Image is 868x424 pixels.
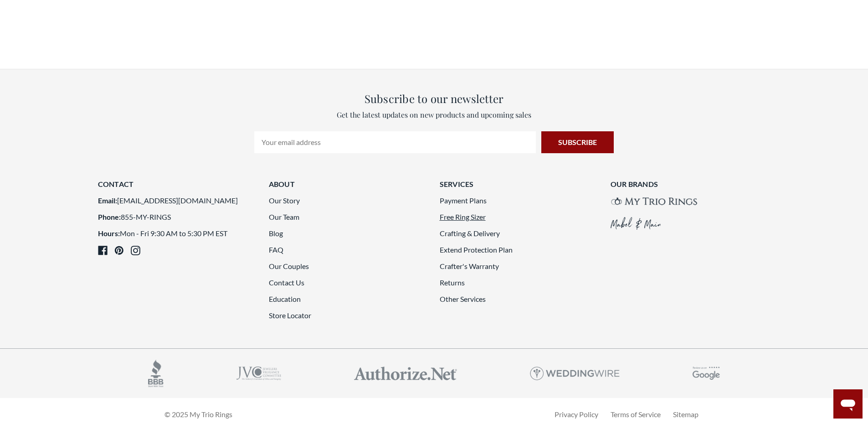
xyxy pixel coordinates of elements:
[269,229,283,238] a: Blog
[611,217,661,230] img: Mabel&Main brand logo
[269,179,429,190] h3: About
[555,410,598,419] a: Privacy Policy
[530,367,620,380] img: Weddingwire
[164,409,232,420] p: © 2025 My Trio Rings
[673,410,699,419] a: Sitemap
[98,228,258,239] li: Mon - Fri 9:30 AM to 5:30 PM EST
[440,245,513,254] a: Extend Protection Plan
[269,196,300,205] a: Our Story
[269,212,299,221] a: Our Team
[440,278,465,287] a: Returns
[98,229,120,238] strong: Hours:
[269,245,283,254] a: FAQ
[269,295,301,303] a: Education
[354,367,457,380] img: Authorize
[98,179,258,190] h3: Contact
[254,90,614,107] h3: Subscribe to our newsletter
[98,196,117,205] strong: Email:
[254,131,536,153] input: Your email address
[98,212,258,222] li: 855-MY-RINGS
[440,229,500,238] a: Crafting & Delivery
[269,311,311,320] a: Store Locator
[693,366,720,380] img: Google Reviews
[611,197,697,205] img: My Trio Rings brand logo
[236,367,281,380] img: jvc
[98,212,121,221] strong: Phone:
[269,262,309,270] a: Our Couples
[440,295,486,303] a: Other Services
[440,179,600,190] h3: Services
[440,196,487,205] a: Payment Plans
[148,360,164,387] img: accredited business logo
[98,195,258,206] li: [EMAIL_ADDRESS][DOMAIN_NAME]
[440,262,499,270] a: Crafter's Warranty
[269,278,304,287] a: Contact Us
[440,212,486,221] a: Free Ring Sizer
[541,131,614,153] input: Subscribe
[254,109,614,120] p: Get the latest updates on new products and upcoming sales
[611,179,770,190] h3: Our Brands
[611,410,661,419] a: Terms of Service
